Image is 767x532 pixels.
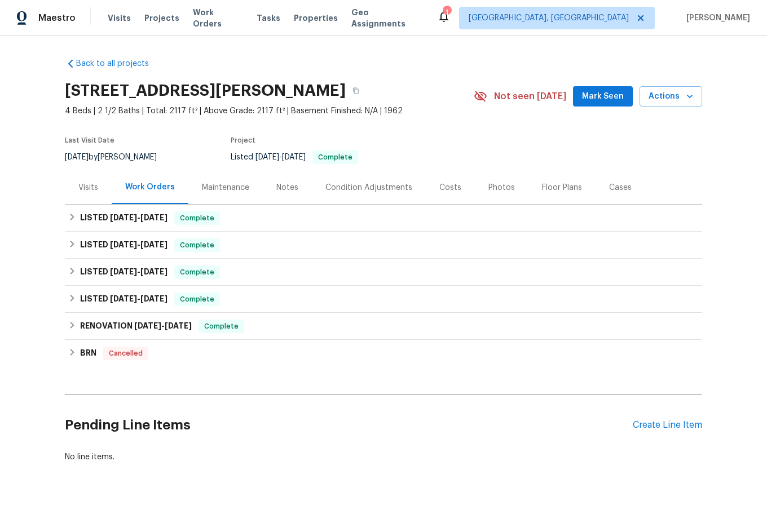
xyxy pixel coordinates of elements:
[110,268,167,276] span: -
[80,347,96,360] h6: BRN
[80,238,167,252] h6: LISTED
[140,214,167,221] span: [DATE]
[140,241,167,249] span: [DATE]
[640,86,702,107] button: Actions
[294,12,338,24] span: Properties
[65,399,633,451] h2: Pending Line Items
[200,321,243,332] span: Complete
[80,320,192,333] h6: RENOVATION
[110,241,167,249] span: -
[65,259,702,286] div: LISTED [DATE]-[DATE]Complete
[65,137,114,144] span: Last Visit Date
[443,7,451,18] div: 1
[110,214,167,221] span: -
[255,153,306,161] span: -
[439,182,461,193] div: Costs
[80,211,167,225] h6: LISTED
[108,12,131,24] span: Visits
[65,58,173,69] a: Back to all projects
[38,12,76,24] span: Maestro
[276,182,298,193] div: Notes
[346,81,366,101] button: Copy Address
[325,182,412,193] div: Condition Adjustments
[65,150,170,164] div: by [PERSON_NAME]
[134,322,161,330] span: [DATE]
[65,451,702,463] div: No line items.
[65,232,702,259] div: LISTED [DATE]-[DATE]Complete
[649,90,693,104] span: Actions
[175,212,219,224] span: Complete
[542,182,582,193] div: Floor Plans
[80,292,167,306] h6: LISTED
[65,85,346,96] h2: [STREET_ADDRESS][PERSON_NAME]
[110,295,137,303] span: [DATE]
[125,181,175,193] div: Work Orders
[65,105,474,117] span: 4 Beds | 2 1/2 Baths | Total: 2117 ft² | Above Grade: 2117 ft² | Basement Finished: N/A | 1962
[104,348,147,359] span: Cancelled
[231,153,358,161] span: Listed
[573,86,633,107] button: Mark Seen
[65,340,702,367] div: BRN Cancelled
[65,286,702,313] div: LISTED [DATE]-[DATE]Complete
[65,313,702,340] div: RENOVATION [DATE]-[DATE]Complete
[202,182,249,193] div: Maintenance
[255,153,279,161] span: [DATE]
[469,12,629,24] span: [GEOGRAPHIC_DATA], [GEOGRAPHIC_DATA]
[140,295,167,303] span: [DATE]
[582,90,624,104] span: Mark Seen
[633,420,702,431] div: Create Line Item
[78,182,98,193] div: Visits
[351,7,424,29] span: Geo Assignments
[144,12,179,24] span: Projects
[314,154,357,161] span: Complete
[65,153,89,161] span: [DATE]
[165,322,192,330] span: [DATE]
[231,137,255,144] span: Project
[175,240,219,251] span: Complete
[488,182,515,193] div: Photos
[193,7,243,29] span: Work Orders
[175,267,219,278] span: Complete
[80,265,167,279] h6: LISTED
[682,12,750,24] span: [PERSON_NAME]
[110,214,137,221] span: [DATE]
[282,153,306,161] span: [DATE]
[65,205,702,232] div: LISTED [DATE]-[DATE]Complete
[134,322,192,330] span: -
[140,268,167,276] span: [DATE]
[609,182,632,193] div: Cases
[257,14,280,22] span: Tasks
[110,241,137,249] span: [DATE]
[175,294,219,305] span: Complete
[110,295,167,303] span: -
[494,91,566,102] span: Not seen [DATE]
[110,268,137,276] span: [DATE]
